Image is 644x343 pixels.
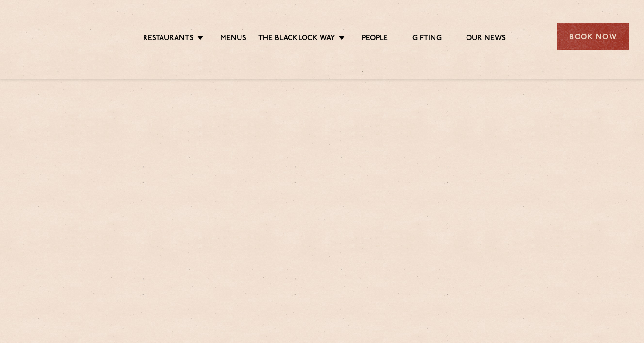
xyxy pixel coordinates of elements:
a: People [362,34,388,45]
img: svg%3E [15,9,97,64]
a: Our News [466,34,506,45]
div: Book Now [557,23,629,50]
a: Menus [220,34,246,45]
a: Gifting [412,34,441,45]
a: The Blacklock Way [258,34,335,45]
a: Restaurants [143,34,193,45]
